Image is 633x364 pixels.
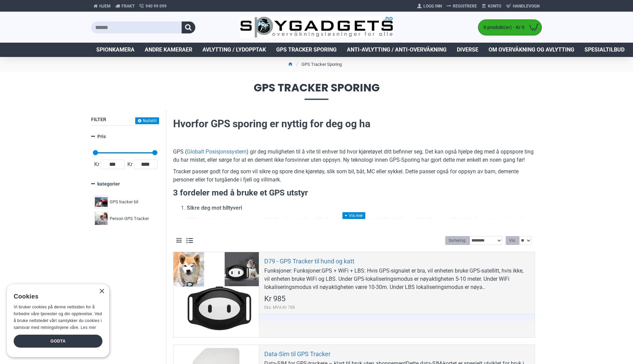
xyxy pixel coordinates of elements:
div: Godta [14,335,102,348]
a: GPS Tracker Sporing [271,43,342,57]
span: GPS Tracker Sporing [276,46,337,54]
a: Pris [91,131,159,143]
span: Kr [93,160,101,169]
a: Spionkamera [91,43,140,57]
span: Frakt [122,3,135,9]
img: SpyGadgets.no [240,16,393,39]
span: Konto [488,3,501,9]
p: GPS sporingssystem gir deg umiddelbar tilgang til verdifull innsikt om kjøretøyet ditt rett fra m... [187,216,535,240]
a: Om overvåkning og avlytting [483,43,579,57]
span: 0 produkt(er) - Kr 0 [478,24,526,31]
h2: Hvorfor GPS sporing er nyttig for deg og ha [173,117,535,131]
p: GPS ( ) gir deg muligheten til å vite til enhver tid hvor kjøretøyet ditt befinner seg. Det kan o... [173,148,535,164]
span: Kr 985 [264,295,285,303]
span: Andre kameraer [145,46,192,54]
span: Kr [126,160,134,169]
a: Logg Inn [415,1,444,12]
a: 0 produkt(er) - Kr 0 [478,20,541,35]
img: Person GPS Tracker [95,212,108,225]
p: Tracker passer godt for deg som vil sikre og spore dine kjøretøy, slik som bil, båt, MC eller syk... [173,168,535,184]
a: Konto [479,1,504,12]
span: Person GPS Tracker [110,215,149,222]
a: Les mer, opens a new window [81,325,96,330]
label: Sortering: [445,236,470,245]
span: GPS tracker bil [110,199,138,205]
a: D79 - GPS Tracker til hund og katt [264,257,354,265]
a: kategorier [91,178,159,190]
a: Andre kameraer [140,43,197,57]
a: D79 - GPS Tracker til hund og katt D79 - GPS Tracker til hund og katt [173,252,259,337]
a: Anti-avlytting / Anti-overvåkning [342,43,452,57]
span: Handlevogn [513,3,539,9]
h3: 3 fordeler med å bruke et GPS utstyr [173,187,535,199]
a: Spesialtilbud [579,43,630,57]
span: 940 99 099 [145,3,167,9]
span: Avlytting / Lydopptak [202,46,266,54]
span: Anti-avlytting / Anti-overvåkning [347,46,447,54]
a: Avlytting / Lydopptak [197,43,271,57]
div: Funksjoner: Funksjoner:GPS + WiFi + LBS: Hvis GPS-signalet er bra, vil enheten bruke GPS-satellit... [264,267,530,291]
label: Vis: [506,236,519,245]
span: Registrere [453,3,477,9]
span: Spesialtilbud [585,46,624,54]
a: Globalt Posisjonssystem [187,148,247,156]
span: Spionkamera [96,46,135,54]
strong: Sikre deg mot biltyveri [187,205,242,211]
a: Data-Sim til GPS Tracker [264,350,330,358]
span: Logg Inn [423,3,442,9]
button: Nullstill [135,117,159,124]
a: Diverse [452,43,483,57]
span: Eks. MVA:Kr 788 [264,304,295,310]
span: Hjem [99,3,111,9]
div: Close [99,289,104,294]
span: Vi bruker cookies på denne nettsiden for å forbedre våre tjenester og din opplevelse. Ved å bruke... [14,305,102,330]
span: Filter [91,117,106,122]
span: Om overvåkning og avlytting [489,46,574,54]
div: Cookies [14,289,98,304]
span: Diverse [457,46,478,54]
img: GPS tracker bil [95,195,108,208]
span: GPS Tracker Sporing [91,82,542,100]
a: Handlevogn [504,1,542,12]
a: Registrere [444,1,479,12]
